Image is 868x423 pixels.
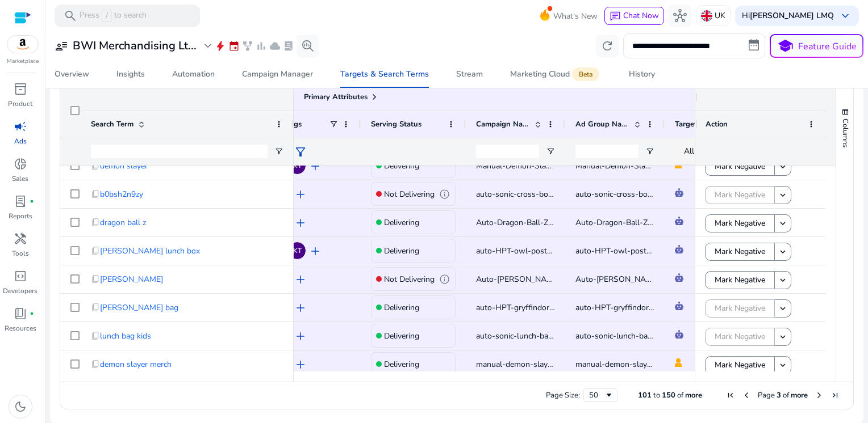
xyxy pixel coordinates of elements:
[5,323,36,333] p: Resources
[476,145,539,158] input: Campaign Name Filter Input
[777,38,794,54] span: school
[673,9,687,23] span: hub
[91,359,100,369] span: content_copy
[456,70,483,78] div: Stream
[55,39,68,53] span: user_attributes
[662,390,675,400] span: 150
[100,296,178,319] span: [PERSON_NAME] bag
[705,214,775,232] button: Mark Negative
[750,10,834,21] b: [PERSON_NAME] LMQ
[705,186,775,204] button: Mark Negative
[91,145,268,158] input: Search Term Filter Input
[116,70,145,78] div: Insights
[778,190,788,200] mat-icon: keyboard_arrow_down
[30,311,34,316] span: fiber_manual_record
[91,303,100,312] span: content_copy
[7,57,39,66] p: Marketplace
[705,299,775,318] button: Mark Negative
[308,244,322,258] span: add
[476,331,571,341] span: auto-sonic-lunch-bag-blue
[575,274,757,285] span: Auto-[PERSON_NAME]-Premium-House-Handbag
[840,119,850,147] span: Columns
[100,268,163,291] span: [PERSON_NAME]
[172,70,215,78] div: Automation
[778,303,788,314] mat-icon: keyboard_arrow_down
[242,70,313,78] div: Campaign Manager
[384,268,435,291] p: Not Delivering
[14,136,27,146] p: Ads
[301,39,315,53] span: search_insights
[705,158,775,176] button: Mark Negative
[14,307,27,320] span: book_4
[64,9,77,23] span: search
[510,70,602,79] div: Marketing Cloud
[283,40,294,52] span: lab_profile
[815,391,824,400] div: Next Page
[575,119,629,129] span: Ad Group Name
[91,189,100,198] span: content_copy
[669,5,691,27] button: hub
[546,390,580,400] div: Page Size:
[715,212,765,235] span: Mark Negative
[286,119,302,129] span: Tags
[476,189,573,200] span: auto-sonic-cross-body-bag
[100,324,151,348] span: lunch bag kids
[778,332,788,342] mat-icon: keyboard_arrow_down
[596,35,619,57] button: refresh
[476,274,658,285] span: Auto-[PERSON_NAME]-Premium-House-Handbag
[798,40,857,53] p: Feature Guide
[684,146,694,156] span: All
[575,145,639,158] input: Ad Group Name Filter Input
[546,147,555,156] button: Open Filter Menu
[91,119,133,129] span: Search Term
[715,155,765,178] span: Mark Negative
[583,388,617,402] div: Page Size
[701,10,712,22] img: uk.svg
[476,359,640,370] span: manual-demon-slayer-bucket-hat-phrase-KW
[677,390,683,400] span: of
[778,275,788,285] mat-icon: keyboard_arrow_down
[629,70,655,78] div: History
[623,10,659,21] span: Chat Now
[294,301,307,315] span: add
[575,189,673,200] span: auto-sonic-cross-body-bag
[7,36,38,53] img: amazon.svg
[30,199,34,204] span: fiber_manual_record
[705,243,775,261] button: Mark Negative
[778,247,788,257] mat-icon: keyboard_arrow_down
[705,271,775,289] button: Mark Negative
[645,147,654,156] button: Open Filter Menu
[384,324,419,348] p: Delivering
[304,92,368,102] span: Primary Attributes
[215,40,226,52] span: bolt
[100,211,146,234] span: dragon ball z
[758,390,775,400] span: Page
[675,119,720,129] span: Targeting Type
[91,274,100,284] span: content_copy
[575,302,702,313] span: auto-HPT-gryffindor-mini-backpack
[838,9,852,23] span: keyboard_arrow_down
[384,296,419,319] p: Delivering
[371,119,422,129] span: Serving Status
[91,218,100,227] span: content_copy
[831,391,840,400] div: Last Page
[102,10,112,22] span: /
[715,268,765,291] span: Mark Negative
[384,353,419,376] p: Delivering
[14,194,27,208] span: lab_profile
[770,34,863,58] button: schoolFeature Guide
[589,390,604,400] div: 50
[201,39,215,53] span: expand_more
[783,390,789,400] span: of
[14,157,27,171] span: donut_small
[439,189,450,200] span: info
[553,6,598,26] span: What's New
[100,353,172,376] span: demon slayer merch
[476,246,586,256] span: auto-HPT-owl-post-lunch-bag
[384,211,419,234] p: Delivering
[742,391,751,400] div: Previous Page
[715,325,765,348] span: Mark Negative
[294,216,307,230] span: add
[242,40,253,52] span: family_history
[476,119,530,129] span: Campaign Name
